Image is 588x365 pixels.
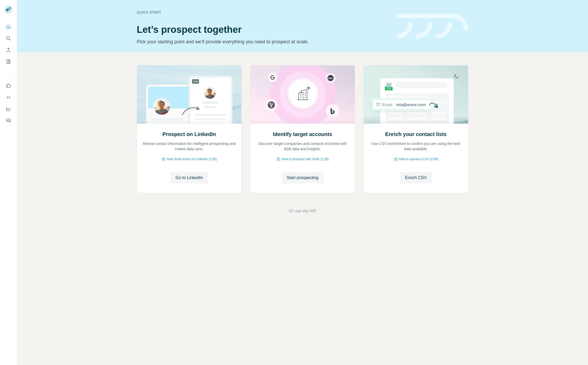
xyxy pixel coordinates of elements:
p: Use CSV enrichment to confirm you are using the best data available. [369,141,463,152]
span: How Surfe works on LinkedIn (1:58) [167,157,217,161]
button: Use Surfe on LinkedIn [4,81,13,91]
img: Identify target accounts [250,65,355,124]
h1: Let’s prospect together [137,24,390,35]
span: Go to LinkedIn [175,175,203,181]
p: Discover target companies and contacts enriched with B2B data and insights. [256,141,349,152]
button: Quick start [4,22,13,32]
button: Enrich CSV [4,45,13,55]
button: Or use the API [289,208,316,214]
button: Feedback [4,116,13,125]
img: Enrich your contact lists [363,65,468,124]
div: Quick start [137,10,390,15]
button: Use Surfe API [4,93,13,102]
span: How to upload a CSV (2:59) [399,157,438,161]
span: Enrich CSV [405,175,427,181]
h2: Prospect on LinkedIn [163,131,216,138]
button: Search [4,34,13,43]
img: banner [397,14,468,39]
button: Start prospecting [281,172,324,184]
button: Enrich CSV [400,172,432,184]
h2: Enrich your contact lists [385,131,447,138]
h2: Identify target accounts [273,131,332,138]
button: Go to LinkedIn [170,172,208,184]
button: Dashboard [4,104,13,114]
p: Pick your starting point and we’ll provide everything you need to prospect at scale. [137,38,390,45]
span: Start prospecting [287,175,318,181]
img: Prospect on LinkedIn [137,65,242,124]
p: Reveal contact information for intelligent prospecting and instant data sync. [142,141,236,152]
span: How to prospect with Surfe (1:30) [282,157,328,161]
button: My lists [4,57,13,66]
